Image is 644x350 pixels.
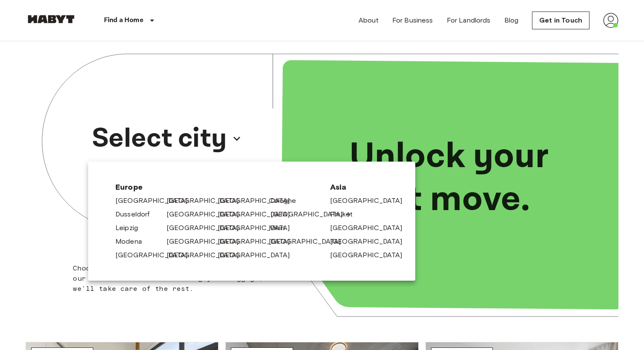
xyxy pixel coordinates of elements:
[269,196,305,206] a: Cologne
[218,223,299,233] a: [GEOGRAPHIC_DATA]
[115,250,196,260] a: [GEOGRAPHIC_DATA]
[167,209,247,219] a: [GEOGRAPHIC_DATA]
[167,250,247,260] a: [GEOGRAPHIC_DATA]
[330,236,411,247] a: [GEOGRAPHIC_DATA]
[330,196,411,206] a: [GEOGRAPHIC_DATA]
[115,209,158,219] a: Dusseldorf
[115,223,147,233] a: Leipzig
[218,250,299,260] a: [GEOGRAPHIC_DATA]
[218,236,299,247] a: [GEOGRAPHIC_DATA]
[330,250,411,260] a: [GEOGRAPHIC_DATA]
[330,182,388,192] span: Asia
[330,223,411,233] a: [GEOGRAPHIC_DATA]
[115,236,150,247] a: Modena
[115,196,196,206] a: [GEOGRAPHIC_DATA]
[167,223,247,233] a: [GEOGRAPHIC_DATA]
[167,196,247,206] a: [GEOGRAPHIC_DATA]
[115,182,316,192] span: Europe
[167,236,247,247] a: [GEOGRAPHIC_DATA]
[269,223,293,233] a: Milan
[270,209,351,219] a: [GEOGRAPHIC_DATA]
[218,209,299,219] a: [GEOGRAPHIC_DATA]
[269,236,350,247] a: [GEOGRAPHIC_DATA]
[218,196,299,206] a: [GEOGRAPHIC_DATA]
